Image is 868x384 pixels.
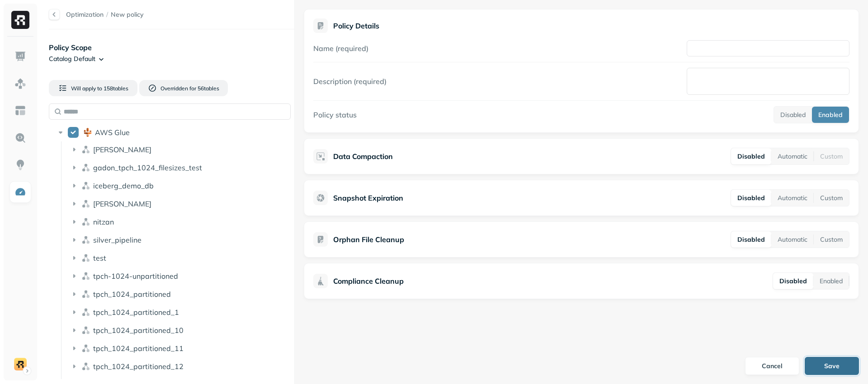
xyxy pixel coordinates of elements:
p: Compliance Cleanup [333,276,404,286]
button: Custom [814,231,849,248]
span: New policy [111,10,144,19]
div: test [66,251,291,265]
div: tpch_1024_partitioned [66,287,291,301]
button: Save [805,357,859,375]
button: Disabled [731,190,771,206]
div: gadon_tpch_1024_filesizes_test [66,160,291,175]
button: Disabled [774,107,812,123]
label: Name (required) [313,44,368,53]
button: Automatic [771,231,814,248]
button: Disabled [731,231,771,248]
button: Disabled [731,148,771,164]
button: Disabled [773,273,813,289]
div: [PERSON_NAME] [66,142,291,157]
p: iceberg_demo_db [93,181,154,190]
button: Will apply to 158tables [49,80,137,96]
p: / [106,10,108,19]
span: [PERSON_NAME] [93,199,151,208]
p: Data Compaction [333,151,393,162]
p: Orphan File Cleanup [333,234,404,245]
div: [PERSON_NAME] [66,197,291,211]
button: Enabled [813,273,849,289]
div: silver_pipeline [66,233,291,247]
p: test [93,253,106,262]
img: Ryft [11,11,29,29]
div: tpch_1024_partitioned_1 [66,305,291,319]
p: Policy Scope [49,42,294,53]
span: [PERSON_NAME] [93,145,151,154]
img: Asset Explorer [14,105,26,117]
span: Overridden for [160,85,196,92]
button: Overridden for 56tables [139,80,228,96]
img: Query Explorer [14,132,26,144]
span: Will apply to [71,85,102,92]
label: Policy status [313,110,357,119]
p: Optimization [66,10,104,19]
div: AWS GlueAWS Glue [52,125,291,140]
label: Description (required) [313,77,387,86]
p: lee [93,199,151,208]
img: Optimization [14,186,26,198]
div: tpch_1024_partitioned_12 [66,359,291,374]
p: tpch_1024_partitioned [93,290,171,299]
p: tpch-1024-unpartitioned [93,272,178,281]
button: Automatic [771,190,814,206]
div: tpch_1024_partitioned_11 [66,341,291,356]
button: Automatic [771,148,814,164]
div: nitzan [66,215,291,229]
p: tpch_1024_partitioned_1 [93,308,179,317]
p: nitzan [93,217,114,226]
nav: breadcrumb [66,10,144,19]
button: AWS Glue [68,127,79,138]
p: Snapshot Expiration [333,192,403,203]
div: iceberg_demo_db [66,178,291,193]
p: AWS Glue [95,128,130,137]
div: tpch-1024-unpartitioned [66,269,291,283]
button: Custom [814,190,849,206]
p: tpch_1024_partitioned_12 [93,362,184,371]
div: tpch_1024_partitioned_10 [66,323,291,337]
p: Catalog Default [49,55,95,63]
p: silver_pipeline [93,235,142,244]
span: 56 table s [196,85,219,92]
img: Assets [14,78,26,89]
img: Insights [14,159,26,171]
img: demo [14,358,27,370]
button: Cancel [745,357,799,375]
p: tpch_1024_partitioned_11 [93,344,184,353]
p: Policy Details [333,21,379,30]
img: Dashboard [14,51,26,62]
button: Enabled [812,107,849,123]
p: dean [93,145,151,154]
p: tpch_1024_partitioned_10 [93,326,184,335]
span: 158 table s [102,85,128,92]
p: gadon_tpch_1024_filesizes_test [93,163,202,172]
